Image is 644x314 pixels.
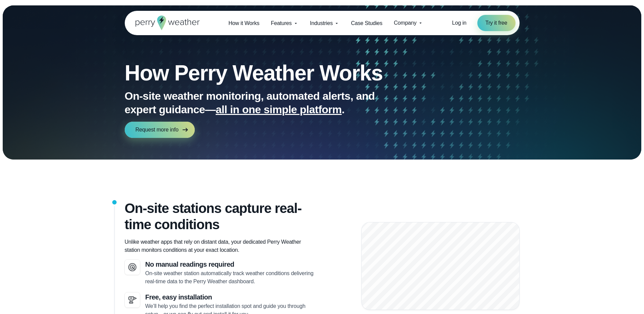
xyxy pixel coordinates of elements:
a: Case Studies [345,16,388,30]
h1: How Perry Weather Works [125,62,418,84]
a: Request more info [125,122,195,138]
p: On-site weather station automatically track weather conditions delivering real-time data to the P... [145,269,317,286]
span: Case Studies [351,19,382,27]
a: Try it free [477,15,516,31]
h3: No manual readings required [145,260,317,269]
span: Company [394,19,416,27]
a: Log in [452,19,466,27]
span: Try it free [485,19,507,27]
span: all in one simple platform [216,103,342,116]
p: Unlike weather apps that rely on distant data, your dedicated Perry Weather station monitors cond... [125,238,317,254]
span: Request more info [136,126,178,134]
h2: On-site stations capture real-time conditions [125,200,317,233]
span: Log in [452,20,466,26]
h3: Free, easy installation [145,292,317,302]
span: Features [271,19,292,27]
span: How it Works [229,19,260,27]
p: On-site weather monitoring, automated alerts, and expert guidance— . [125,89,395,116]
a: How it Works [223,16,265,30]
span: Industries [310,19,333,27]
